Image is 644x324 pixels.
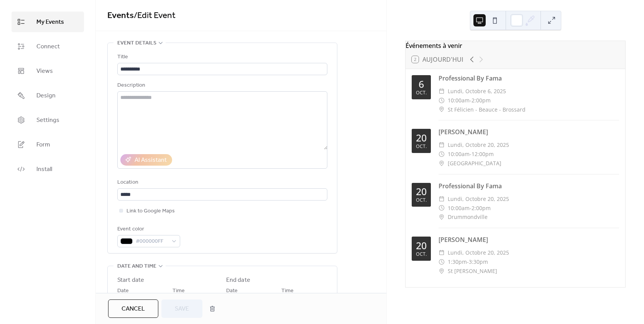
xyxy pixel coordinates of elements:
span: Date [226,286,238,296]
span: - [470,204,472,213]
span: Connect [36,42,60,51]
span: Event details [117,39,156,48]
div: 20 [416,241,427,250]
div: Title [117,53,326,62]
div: ​ [439,204,445,213]
div: oct. [416,144,427,149]
a: Form [11,134,84,155]
div: End date [226,276,250,285]
div: oct. [416,198,427,203]
span: Time [281,286,294,296]
div: Start date [117,276,144,285]
div: ​ [439,140,445,150]
span: Form [36,140,50,150]
button: Cancel [108,299,158,318]
a: Connect [11,36,84,57]
span: Cancel [122,304,145,314]
span: #000000FF [136,237,168,246]
div: 20 [416,133,427,143]
span: [GEOGRAPHIC_DATA] [448,159,501,168]
a: Install [11,159,84,179]
div: ​ [439,248,445,257]
span: 2:00pm [472,96,491,105]
span: My Events [36,18,64,27]
span: St [PERSON_NAME] [448,266,497,276]
span: Date and time [117,262,156,271]
div: ​ [439,87,445,96]
div: oct. [416,90,427,95]
span: 10:00am [448,96,470,105]
div: [PERSON_NAME] [439,127,619,137]
a: My Events [11,12,84,32]
div: Description [117,81,326,90]
span: Date [117,286,129,296]
div: Événements à venir [406,41,625,50]
span: St Félicien - Beauce - Brossard [448,105,526,114]
a: Design [11,85,84,106]
span: - [470,150,472,159]
span: lundi, octobre 20, 2025 [448,140,509,150]
span: lundi, octobre 6, 2025 [448,87,506,96]
a: Views [11,61,84,81]
div: Professional By Fama [439,181,619,191]
a: Settings [11,110,84,130]
div: 6 [419,79,424,89]
span: Design [36,91,56,100]
span: 10:00am [448,150,470,159]
div: 20 [416,187,427,196]
span: Settings [36,116,59,125]
span: 2:00pm [472,204,491,213]
span: Time [172,286,185,296]
div: ​ [439,257,445,266]
span: Views [36,67,53,76]
span: - [470,96,472,105]
span: Link to Google Maps [127,207,175,216]
div: ​ [439,105,445,114]
div: ​ [439,159,445,168]
span: 3:30pm [469,257,488,266]
div: ​ [439,96,445,105]
span: Install [36,165,52,174]
div: Event color [117,225,179,234]
span: - [467,257,469,266]
div: Professional By Fama [439,74,619,83]
div: ​ [439,212,445,222]
span: 1:30pm [448,257,467,266]
a: Events [107,7,134,24]
div: ​ [439,194,445,204]
div: ​ [439,150,445,159]
span: 10:00am [448,204,470,213]
div: [PERSON_NAME] [439,235,619,244]
div: oct. [416,252,427,257]
span: 12:00pm [472,150,494,159]
div: ​ [439,266,445,276]
span: lundi, octobre 20, 2025 [448,194,509,204]
div: Location [117,178,326,187]
span: Drummondville [448,212,488,222]
span: lundi, octobre 20, 2025 [448,248,509,257]
span: / Edit Event [134,7,176,24]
